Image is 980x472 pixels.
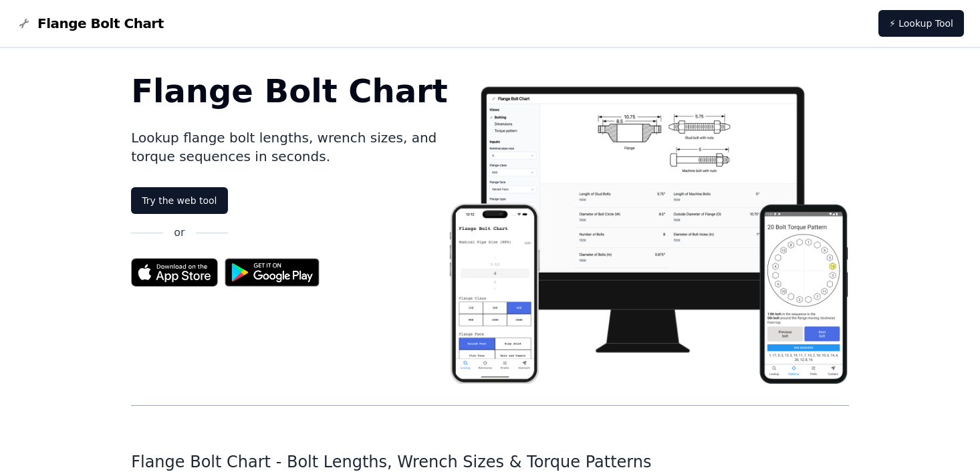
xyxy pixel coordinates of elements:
span: Flange Bolt Chart [37,14,164,33]
p: Lookup flange bolt lengths, wrench sizes, and torque sequences in seconds. [131,128,448,166]
img: Get it on Google Play [218,251,326,293]
h1: Flange Bolt Chart [131,75,448,107]
img: App Store badge for the Flange Bolt Chart app [131,258,218,287]
p: or [174,225,185,241]
a: Flange Bolt Chart LogoFlange Bolt Chart [16,14,164,33]
img: Flange Bolt Chart Logo [16,15,32,31]
a: ⚡ Lookup Tool [878,10,964,37]
img: Flange bolt chart app screenshot [448,75,849,384]
a: Try the web tool [131,187,227,214]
